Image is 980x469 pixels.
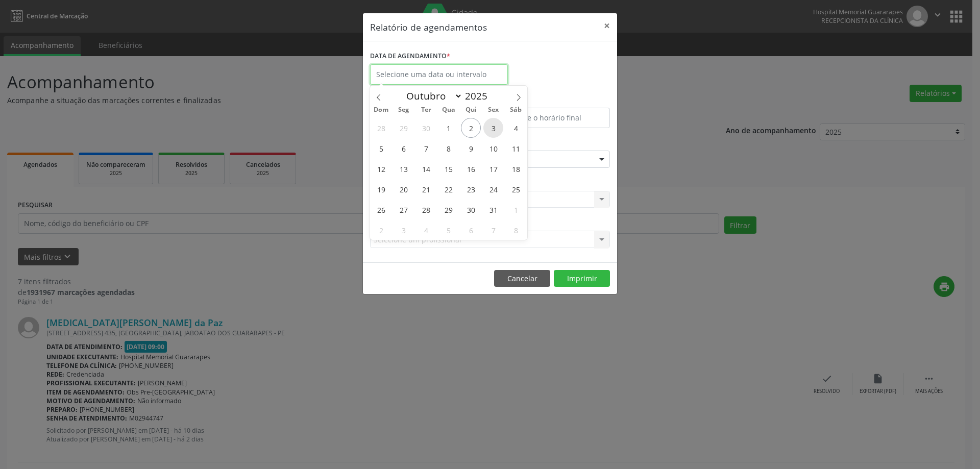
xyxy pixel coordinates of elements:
span: Outubro 31, 2025 [483,200,503,219]
input: Selecione o horário final [493,108,610,128]
span: Outubro 9, 2025 [461,138,481,158]
span: Seg [393,107,415,113]
span: Novembro 1, 2025 [506,200,526,219]
span: Outubro 10, 2025 [483,138,503,158]
span: Ter [415,107,437,113]
span: Outubro 14, 2025 [416,159,436,179]
span: Outubro 1, 2025 [438,118,458,138]
span: Outubro 22, 2025 [438,179,458,199]
span: Outubro 2, 2025 [461,118,481,138]
span: Outubro 21, 2025 [416,179,436,199]
span: Outubro 13, 2025 [394,159,413,179]
span: Novembro 3, 2025 [394,220,413,240]
span: Outubro 29, 2025 [438,200,458,219]
span: Outubro 11, 2025 [506,138,526,158]
span: Outubro 20, 2025 [394,179,413,199]
span: Setembro 29, 2025 [394,118,413,138]
span: Outubro 18, 2025 [506,159,526,179]
span: Outubro 16, 2025 [461,159,481,179]
span: Sáb [505,107,527,113]
span: Outubro 8, 2025 [438,138,458,158]
span: Outubro 26, 2025 [371,200,391,219]
h5: Relatório de agendamentos [370,20,487,34]
span: Outubro 17, 2025 [483,159,503,179]
span: Outubro 27, 2025 [394,200,413,219]
span: Outubro 30, 2025 [461,200,481,219]
span: Novembro 6, 2025 [461,220,481,240]
span: Outubro 4, 2025 [506,118,526,138]
span: Outubro 15, 2025 [438,159,458,179]
span: Outubro 25, 2025 [506,179,526,199]
input: Year [462,89,496,103]
span: Outubro 19, 2025 [371,179,391,199]
button: Close [597,13,617,38]
span: Outubro 24, 2025 [483,179,503,199]
button: Imprimir [554,270,610,287]
span: Novembro 8, 2025 [506,220,526,240]
span: Outubro 28, 2025 [416,200,436,219]
span: Outubro 7, 2025 [416,138,436,158]
span: Novembro 4, 2025 [416,220,436,240]
span: Outubro 12, 2025 [371,159,391,179]
select: Month [401,89,462,103]
button: Cancelar [494,270,550,287]
span: Novembro 2, 2025 [371,220,391,240]
label: DATA DE AGENDAMENTO [370,48,450,64]
span: Outubro 6, 2025 [394,138,413,158]
span: Setembro 28, 2025 [371,118,391,138]
span: Qua [437,107,460,113]
span: Sex [482,107,505,113]
span: Dom [370,107,393,113]
input: Selecione uma data ou intervalo [370,64,508,85]
label: ATÉ [493,92,610,108]
span: Novembro 7, 2025 [483,220,503,240]
span: Outubro 23, 2025 [461,179,481,199]
span: Setembro 30, 2025 [416,118,436,138]
span: Outubro 3, 2025 [483,118,503,138]
span: Outubro 5, 2025 [371,138,391,158]
span: Novembro 5, 2025 [438,220,458,240]
span: Qui [460,107,482,113]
